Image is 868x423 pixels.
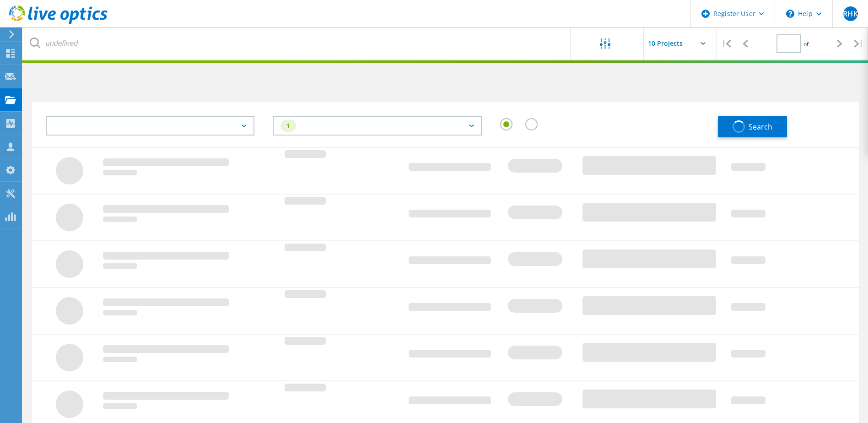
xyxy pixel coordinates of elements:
[803,40,809,48] span: of
[717,27,736,60] div: |
[786,10,794,18] svg: \n
[718,116,787,137] button: Search
[23,27,571,60] input: undefined
[280,119,296,132] div: 1
[749,122,772,132] span: Search
[849,27,868,60] div: |
[9,19,108,26] a: Live Optics Dashboard
[843,10,857,17] span: RHK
